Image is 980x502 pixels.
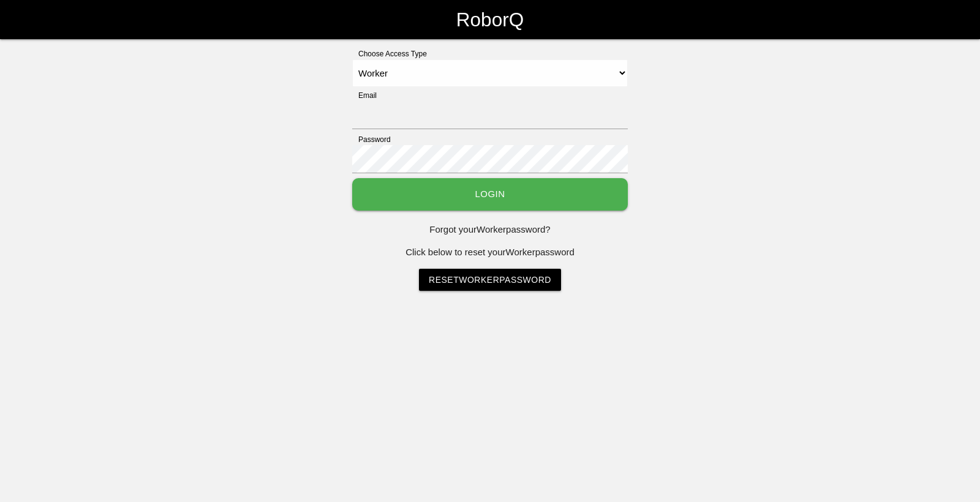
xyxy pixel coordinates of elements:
[352,178,628,211] button: Login
[352,245,628,260] p: Click below to reset your Worker password
[352,134,391,145] label: Password
[352,90,377,101] label: Email
[352,48,427,59] label: Choose Access Type
[419,269,561,291] a: ResetWorkerPassword
[352,223,628,237] p: Forgot your Worker password?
